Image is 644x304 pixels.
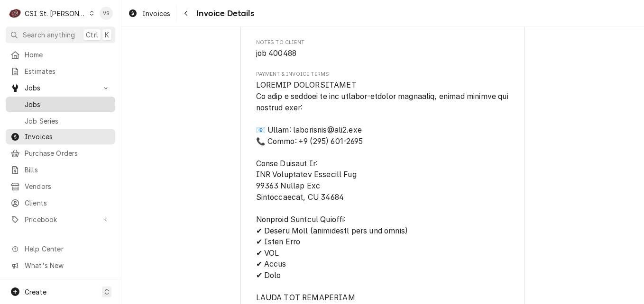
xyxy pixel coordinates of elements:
[256,48,510,59] span: Notes to Client
[6,241,115,257] a: Go to Help Center
[6,162,115,178] a: Bills
[6,258,115,273] a: Go to What's New
[6,129,115,144] a: Invoices
[6,195,115,211] a: Clients
[256,39,510,46] span: Notes to Client
[142,9,170,18] span: Invoices
[25,99,110,109] span: Jobs
[6,97,115,112] a: Jobs
[256,71,510,78] span: Payment & Invoice Terms
[25,181,110,191] span: Vendors
[105,30,109,40] span: K
[6,179,115,194] a: Vendors
[25,83,96,93] span: Jobs
[6,113,115,129] a: Job Series
[6,63,115,79] a: Estimates
[25,244,110,254] span: Help Center
[25,9,86,18] div: CSI St. [PERSON_NAME]
[6,27,115,43] button: Search anythingCtrlK
[25,260,110,270] span: What's New
[193,7,254,20] span: Invoice Details
[25,116,110,126] span: Job Series
[9,7,22,20] div: C
[6,145,115,161] a: Purchase Orders
[25,215,96,224] span: Pricebook
[178,6,193,21] button: Navigate back
[100,7,113,20] div: VS
[104,287,109,297] span: C
[23,30,75,40] span: Search anything
[25,148,110,158] span: Purchase Orders
[25,288,46,296] span: Create
[256,39,510,59] div: Notes to Client
[25,198,110,208] span: Clients
[6,212,115,227] a: Go to Pricebook
[25,165,110,175] span: Bills
[25,66,110,76] span: Estimates
[9,7,22,20] div: CSI St. Louis's Avatar
[256,49,297,58] span: job 400488
[124,6,174,21] a: Invoices
[25,50,110,60] span: Home
[25,132,110,142] span: Invoices
[86,30,98,40] span: Ctrl
[6,80,115,96] a: Go to Jobs
[100,7,113,20] div: Vicky Stuesse's Avatar
[6,47,115,63] a: Home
